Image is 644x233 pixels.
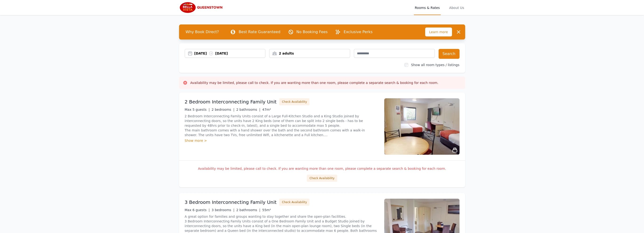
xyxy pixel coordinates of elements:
span: Why Book Direct? [182,27,223,37]
label: Show all room types / listings [411,63,459,67]
h3: 2 Bedroom Interconnecting Family Unit [185,99,277,105]
div: 2 adults [269,51,350,56]
p: No Booking Fees [296,29,328,35]
h3: Availability may be limited, please call to check. If you are wanting more than one room, please ... [190,80,439,85]
p: Availability may be limited, please call to check. If you are wanting more than one room, please ... [185,166,460,171]
span: Learn more [425,28,452,36]
span: 2 bathrooms | [236,108,260,111]
span: Max 5 guests | [185,108,210,111]
button: Check Availability [279,199,309,206]
p: 2 Bedroom Interconnecting Family Units consist of a Large Full-Kitchen Studio and a King Studio j... [185,114,379,137]
span: 47m² [262,108,271,111]
div: [DATE] [DATE] [194,51,265,56]
img: Bella Vista Queenstown [179,2,224,13]
span: 3 bedrooms | [212,208,234,212]
span: 55m² [262,208,271,212]
p: Best Rate Guaranteed [239,29,280,35]
div: Show more > [185,138,379,143]
span: Max 6 guests | [185,208,210,212]
span: 2 bathrooms | [236,208,260,212]
span: 2 bedrooms | [212,108,234,111]
button: Search [439,49,460,59]
h3: 3 Bedroom Interconnecting Family Unit [185,199,277,205]
p: Exclusive Perks [344,29,372,35]
button: Check Availability [307,175,337,182]
button: Check Availability [279,98,309,105]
